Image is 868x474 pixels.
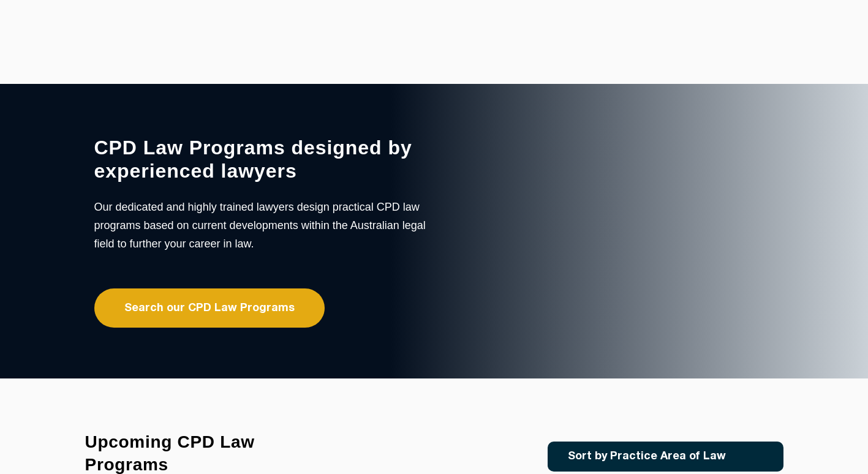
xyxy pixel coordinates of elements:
[94,198,431,253] p: Our dedicated and highly trained lawyers design practical CPD law programs based on current devel...
[94,288,325,328] a: Search our CPD Law Programs
[94,136,431,182] h1: CPD Law Programs designed by experienced lawyers
[548,442,783,472] a: Sort by Practice Area of Law
[745,451,760,462] img: Icon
